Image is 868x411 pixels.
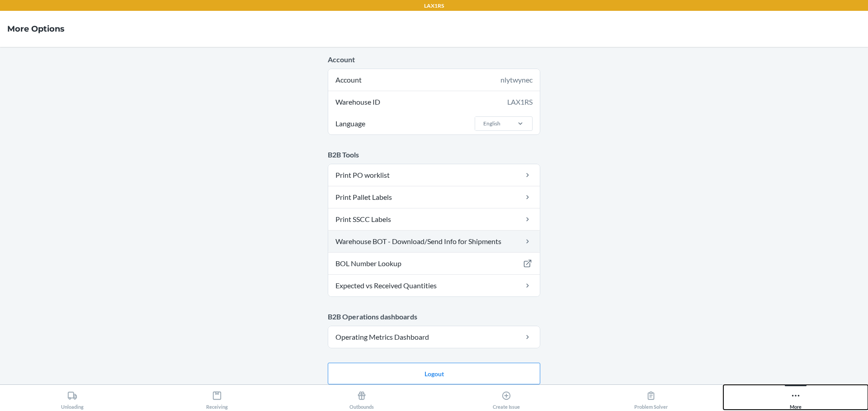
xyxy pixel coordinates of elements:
div: Account [328,69,540,91]
a: BOL Number Lookup [328,253,540,274]
button: Create Issue [434,385,579,410]
a: Print PO worklist [328,164,540,186]
a: Expected vs Received Quantities [328,275,540,296]
a: Operating Metrics Dashboard [328,326,540,348]
p: B2B Operations dashboards [328,311,540,322]
span: Language [334,113,367,134]
a: Warehouse BOT - Download/Send Info for Shipments [328,231,540,252]
div: Create Issue [493,387,520,410]
a: Print SSCC Labels [328,208,540,230]
div: English [483,120,500,128]
button: Receiving [145,385,289,410]
div: Receiving [206,387,228,410]
div: nlytwynec [500,74,533,85]
h4: More Options [7,23,65,35]
p: Account [328,54,540,65]
button: Logout [328,363,540,384]
div: Unloading [61,387,84,410]
button: More [723,385,868,410]
input: LanguageEnglish [482,120,483,128]
div: Outbounds [349,387,374,410]
button: Problem Solver [579,385,723,410]
div: More [790,387,802,410]
p: LAX1RS [424,2,444,10]
a: Print Pallet Labels [328,186,540,208]
button: Outbounds [289,385,434,410]
div: Problem Solver [634,387,668,410]
div: Warehouse ID [328,91,540,113]
div: LAX1RS [507,97,533,107]
p: B2B Tools [328,149,540,160]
